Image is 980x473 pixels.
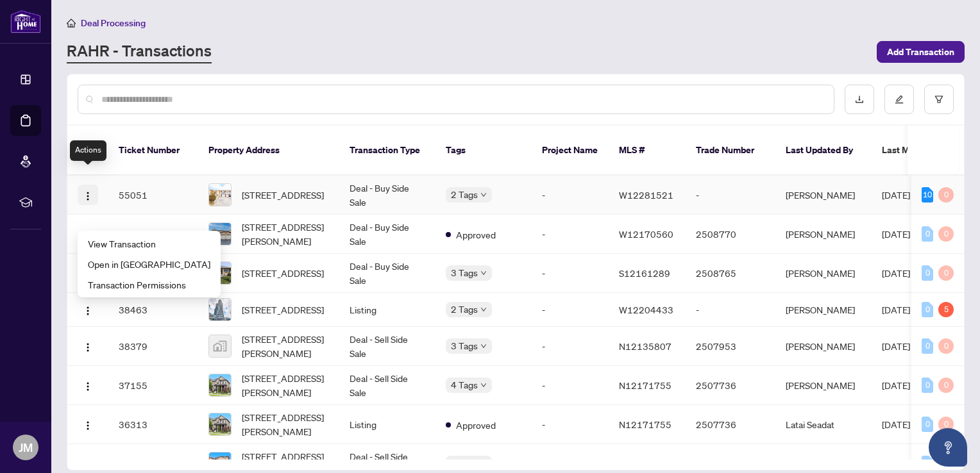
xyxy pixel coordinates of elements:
[882,379,910,391] span: [DATE]
[532,327,609,366] td: -
[619,304,673,315] span: W12204433
[451,338,478,353] span: 3 Tags
[242,266,324,280] span: [STREET_ADDRESS]
[108,405,198,444] td: 36313
[242,371,329,399] span: [STREET_ADDRESS][PERSON_NAME]
[451,265,478,280] span: 3 Tags
[882,189,910,201] span: [DATE]
[242,220,329,248] span: [STREET_ADDRESS][PERSON_NAME]
[775,254,872,293] td: [PERSON_NAME]
[108,293,198,327] td: 38463
[83,191,93,201] img: Logo
[922,378,933,393] div: 0
[619,419,672,430] span: N12171755
[532,215,609,254] td: -
[78,224,98,244] button: Logo
[619,340,672,352] span: N12135807
[67,40,212,63] a: RAHR - Transactions
[456,418,496,432] span: Approved
[81,17,146,29] span: Deal Processing
[456,228,496,242] span: Approved
[934,95,943,104] span: filter
[922,265,933,281] div: 0
[209,184,231,206] img: thumbnail-img
[938,378,954,393] div: 0
[480,306,487,313] span: down
[775,215,872,254] td: [PERSON_NAME]
[209,413,231,435] img: thumbnail-img
[686,215,775,254] td: 2508770
[686,126,775,176] th: Trade Number
[845,85,874,114] button: download
[480,382,487,388] span: down
[78,185,98,205] button: Logo
[78,299,98,320] button: Logo
[78,414,98,435] button: Logo
[922,187,933,203] div: 10
[209,374,231,396] img: thumbnail-img
[108,215,198,254] td: 39807
[451,378,478,392] span: 4 Tags
[480,270,487,276] span: down
[78,336,98,356] button: Logo
[619,458,672,469] span: N12135807
[339,215,435,254] td: Deal - Buy Side Sale
[339,293,435,327] td: Listing
[532,366,609,405] td: -
[83,306,93,316] img: Logo
[938,338,954,354] div: 0
[83,420,93,431] img: Logo
[108,176,198,215] td: 55051
[242,188,324,202] span: [STREET_ADDRESS]
[19,438,33,456] span: JM
[532,405,609,444] td: -
[922,456,933,471] div: 0
[922,302,933,317] div: 0
[532,176,609,215] td: -
[775,405,872,444] td: Latai Seadat
[882,228,910,240] span: [DATE]
[88,278,210,292] span: Transaction Permissions
[451,456,478,470] span: 4 Tags
[922,226,933,242] div: 0
[686,254,775,293] td: 2508765
[895,95,904,104] span: edit
[882,458,910,469] span: [DATE]
[938,302,954,317] div: 5
[884,85,914,114] button: edit
[887,42,954,62] span: Add Transaction
[775,126,872,176] th: Last Updated By
[775,293,872,327] td: [PERSON_NAME]
[686,405,775,444] td: 2507736
[88,236,210,251] span: View Transaction
[435,126,532,176] th: Tags
[532,254,609,293] td: -
[929,428,967,467] button: Open asap
[209,335,231,357] img: thumbnail-img
[532,293,609,327] td: -
[686,366,775,405] td: 2507736
[922,338,933,354] div: 0
[619,379,672,391] span: N12171755
[78,375,98,395] button: Logo
[686,176,775,215] td: -
[339,126,435,176] th: Transaction Type
[480,192,487,198] span: down
[877,41,965,63] button: Add Transaction
[83,342,93,353] img: Logo
[938,187,954,203] div: 0
[882,419,910,430] span: [DATE]
[339,176,435,215] td: Deal - Buy Side Sale
[242,303,324,317] span: [STREET_ADDRESS]
[242,410,329,438] span: [STREET_ADDRESS][PERSON_NAME]
[686,327,775,366] td: 2507953
[882,304,910,315] span: [DATE]
[209,299,231,320] img: thumbnail-img
[10,10,41,33] img: logo
[480,343,487,349] span: down
[339,254,435,293] td: Deal - Buy Side Sale
[339,327,435,366] td: Deal - Sell Side Sale
[242,332,329,360] span: [STREET_ADDRESS][PERSON_NAME]
[619,228,673,240] span: W12170560
[938,265,954,281] div: 0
